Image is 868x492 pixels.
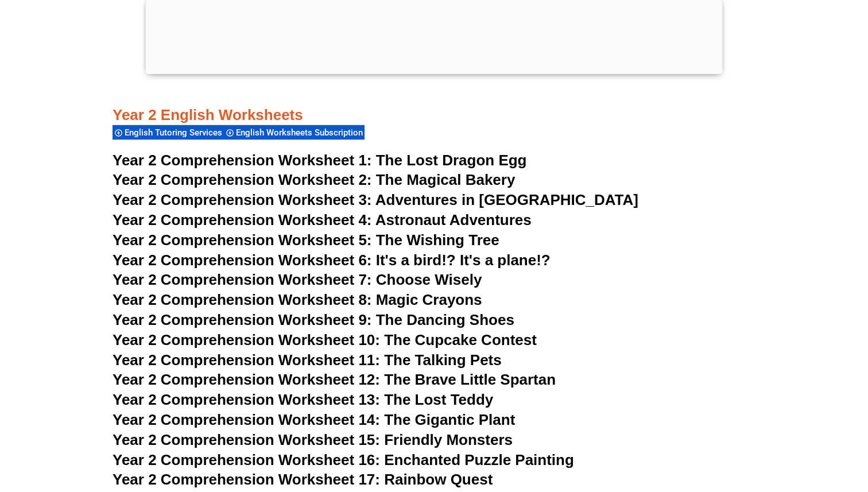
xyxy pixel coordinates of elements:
[113,191,372,208] span: Year 2 Comprehension Worksheet 3:
[113,211,372,228] span: Year 2 Comprehension Worksheet 4:
[113,391,493,408] a: Year 2 Comprehension Worksheet 13: The Lost Teddy
[113,125,224,140] div: English Tutoring Services
[236,127,366,138] span: English Worksheets Subscription
[113,171,515,188] a: Year 2 Comprehension Worksheet 2: The Magical Bakery
[113,311,514,328] a: Year 2 Comprehension Worksheet 9: The Dancing Shoes
[113,191,638,208] a: Year 2 Comprehension Worksheet 3: Adventures in [GEOGRAPHIC_DATA]
[113,251,551,269] a: Year 2 Comprehension Worksheet 6: It's a bird!? It's a plane!?
[113,351,502,369] a: Year 2 Comprehension Worksheet 11: The Talking Pets
[376,231,499,249] span: The Wishing Tree
[113,411,515,428] a: Year 2 Comprehension Worksheet 14: The Gigantic Plant
[113,371,556,388] a: Year 2 Comprehension Worksheet 12: The Brave Little Spartan
[113,152,526,169] a: Year 2 Comprehension Worksheet 1: The Lost Dragon Egg
[375,191,638,208] span: Adventures in [GEOGRAPHIC_DATA]
[113,431,513,448] a: Year 2 Comprehension Worksheet 15: Friendly Monsters
[375,211,532,228] span: Astronaut Adventures
[113,331,537,348] a: Year 2 Comprehension Worksheet 10: The Cupcake Contest
[113,171,372,188] span: Year 2 Comprehension Worksheet 2:
[376,152,527,169] span: The Lost Dragon Egg
[125,127,226,138] span: English Tutoring Services
[113,67,755,125] h3: Year 2 English Worksheets
[224,125,365,140] div: English Worksheets Subscription
[113,471,493,488] a: Year 2 Comprehension Worksheet 17: Rainbow Quest
[113,231,499,249] a: Year 2 Comprehension Worksheet 5: The Wishing Tree
[113,451,574,468] a: Year 2 Comprehension Worksheet 16: Enchanted Puzzle Painting
[113,291,482,308] a: Year 2 Comprehension Worksheet 8: Magic Crayons
[113,152,372,169] span: Year 2 Comprehension Worksheet 1:
[113,211,532,228] a: Year 2 Comprehension Worksheet 4: Astronaut Adventures
[671,362,868,492] iframe: Chat Widget
[113,231,372,249] span: Year 2 Comprehension Worksheet 5:
[113,271,482,288] a: Year 2 Comprehension Worksheet 7: Choose Wisely
[376,171,516,188] span: The Magical Bakery
[113,271,372,288] span: Year 2 Comprehension Worksheet 7:
[376,271,482,288] span: Choose Wisely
